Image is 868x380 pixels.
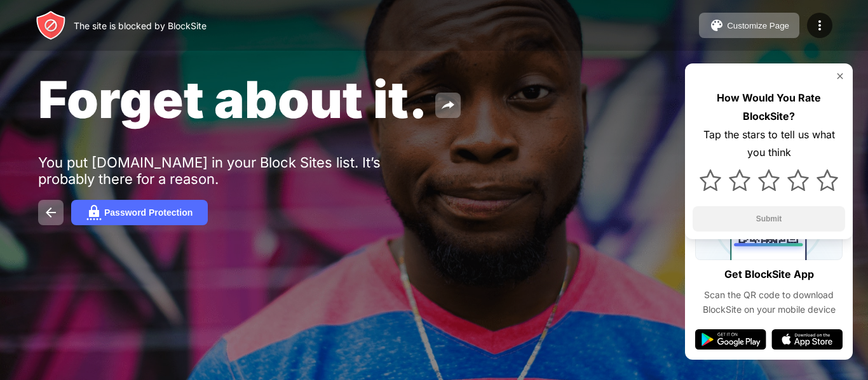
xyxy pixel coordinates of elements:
[693,126,845,162] div: Tap the stars to tell us what you think
[440,98,456,113] img: share.svg
[727,21,789,30] div: Customize Page
[36,10,66,41] img: header-logo.svg
[787,169,809,191] img: star.svg
[693,89,845,126] div: How Would You Rate BlockSite?
[38,69,428,130] span: Forget about it.
[38,154,431,187] div: You put [DOMAIN_NAME] in your Block Sites list. It’s probably there for a reason.
[695,329,766,350] img: google-play.svg
[43,205,58,220] img: back.svg
[695,288,843,317] div: Scan the QR code to download BlockSite on your mobile device
[817,169,838,191] img: star.svg
[812,18,827,33] img: menu-icon.svg
[71,200,208,225] button: Password Protection
[74,20,207,31] div: The site is blocked by BlockSite
[86,205,102,220] img: password.svg
[758,169,780,191] img: star.svg
[104,207,193,218] div: Password Protection
[729,169,750,191] img: star.svg
[700,169,721,191] img: star.svg
[709,18,724,33] img: pallet.svg
[771,329,843,350] img: app-store.svg
[693,206,845,232] button: Submit
[699,13,799,38] button: Customize Page
[835,71,845,81] img: rate-us-close.svg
